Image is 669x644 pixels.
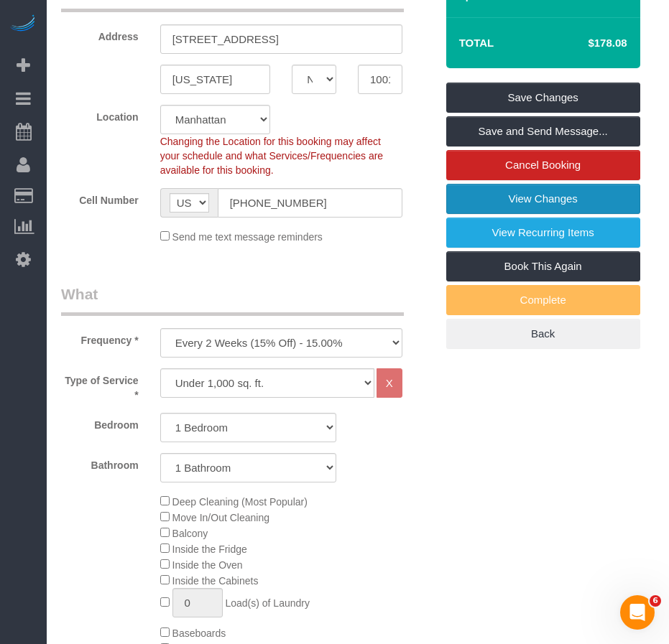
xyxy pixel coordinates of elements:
[446,116,640,146] a: Save and Send Message...
[446,319,640,349] a: Back
[172,575,259,587] span: Inside the Cabinets
[172,528,208,539] span: Balcony
[50,328,149,347] label: Frequency *
[172,231,323,243] span: Send me text message reminders
[61,284,404,316] legend: What
[218,188,402,218] input: Cell Number
[9,14,37,34] img: Automaid Logo
[50,105,149,124] label: Location
[50,188,149,207] label: Cell Number
[50,413,149,432] label: Bedroom
[446,83,640,113] a: Save Changes
[446,251,640,281] a: Book This Again
[459,37,494,49] strong: Total
[160,136,384,176] span: Changing the Location for this booking may affect your schedule and what Services/Frequencies are...
[172,543,247,555] span: Inside the Fridge
[225,597,310,609] span: Load(s) of Laundry
[172,512,269,523] span: Move In/Out Cleaning
[50,453,149,472] label: Bathroom
[172,559,243,571] span: Inside the Oven
[620,595,655,630] iframe: Intercom live chat
[160,65,271,94] input: City
[446,184,640,214] a: View Changes
[650,595,661,607] span: 6
[358,65,402,94] input: Zip Code
[446,218,640,248] a: View Recurring Items
[50,368,149,402] label: Type of Service *
[446,150,640,180] a: Cancel Booking
[172,627,226,639] span: Baseboards
[172,496,308,508] span: Deep Cleaning (Most Popular)
[50,24,149,44] label: Address
[545,37,627,50] h4: $178.08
